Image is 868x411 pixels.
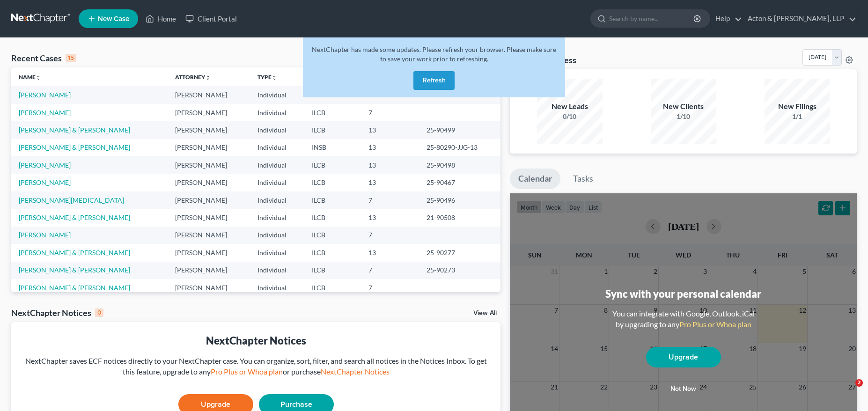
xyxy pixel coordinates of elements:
[250,156,304,174] td: Individual
[836,379,859,402] iframe: Intercom live chat
[250,174,304,191] td: Individual
[304,174,361,191] td: ILCB
[419,191,500,209] td: 25-90496
[19,284,130,292] a: [PERSON_NAME] & [PERSON_NAME]
[304,104,361,121] td: ILCB
[250,279,304,296] td: Individual
[765,112,830,121] div: 1/1
[361,156,419,174] td: 13
[19,333,493,348] div: NextChapter Notices
[413,71,455,90] button: Refresh
[95,308,103,317] div: 0
[419,244,500,261] td: 25-90277
[19,231,71,239] a: [PERSON_NAME]
[250,209,304,226] td: Individual
[304,209,361,226] td: ILCB
[510,169,560,189] a: Calendar
[361,279,419,296] td: 7
[304,156,361,174] td: ILCB
[473,310,497,316] a: View All
[605,286,761,301] div: Sync with your personal calendar
[19,356,493,377] div: NextChapter saves ECF notices directly to your NextChapter case. You can organize, sort, filter, ...
[168,209,250,226] td: [PERSON_NAME]
[141,10,181,27] a: Home
[304,191,361,209] td: ILCB
[304,262,361,279] td: ILCB
[304,244,361,261] td: ILCB
[250,86,304,103] td: Individual
[537,101,603,112] div: New Leads
[419,156,500,174] td: 25-90498
[565,169,602,189] a: Tasks
[211,367,283,376] a: Pro Plus or Whoa plan
[168,156,250,174] td: [PERSON_NAME]
[19,126,130,134] a: [PERSON_NAME] & [PERSON_NAME]
[312,45,556,63] span: NextChapter has made some updates. Please refresh your browser. Please make sure to save your wor...
[272,75,277,81] i: unfold_more
[361,174,419,191] td: 13
[361,139,419,156] td: 13
[765,101,830,112] div: New Filings
[250,262,304,279] td: Individual
[250,121,304,139] td: Individual
[250,139,304,156] td: Individual
[250,104,304,121] td: Individual
[36,75,41,81] i: unfold_more
[361,121,419,139] td: 13
[711,10,742,27] a: Help
[419,121,500,139] td: 25-90499
[11,307,103,318] div: NextChapter Notices
[361,191,419,209] td: 7
[98,15,129,22] span: New Case
[651,112,716,121] div: 1/10
[66,54,76,62] div: 15
[205,75,211,81] i: unfold_more
[361,104,419,121] td: 7
[743,10,856,27] a: Acton & [PERSON_NAME], LLP
[646,380,721,398] button: Not now
[321,367,390,376] a: NextChapter Notices
[651,101,716,112] div: New Clients
[679,320,751,329] a: Pro Plus or Whoa plan
[11,52,76,64] div: Recent Cases
[19,213,130,221] a: [PERSON_NAME] & [PERSON_NAME]
[168,139,250,156] td: [PERSON_NAME]
[361,209,419,226] td: 13
[646,347,721,367] a: Upgrade
[19,143,130,151] a: [PERSON_NAME] & [PERSON_NAME]
[168,191,250,209] td: [PERSON_NAME]
[19,161,71,169] a: [PERSON_NAME]
[304,227,361,244] td: ILCB
[168,174,250,191] td: [PERSON_NAME]
[19,196,124,204] a: [PERSON_NAME][MEDICAL_DATA]
[168,121,250,139] td: [PERSON_NAME]
[168,262,250,279] td: [PERSON_NAME]
[19,266,130,274] a: [PERSON_NAME] & [PERSON_NAME]
[250,227,304,244] td: Individual
[175,73,211,81] a: Attorneyunfold_more
[304,139,361,156] td: INSB
[250,191,304,209] td: Individual
[361,244,419,261] td: 13
[168,244,250,261] td: [PERSON_NAME]
[609,10,695,27] input: Search by name...
[19,91,71,99] a: [PERSON_NAME]
[537,112,603,121] div: 0/10
[168,104,250,121] td: [PERSON_NAME]
[19,249,130,257] a: [PERSON_NAME] & [PERSON_NAME]
[361,227,419,244] td: 7
[250,244,304,261] td: Individual
[419,174,500,191] td: 25-90467
[855,379,863,387] span: 2
[168,227,250,244] td: [PERSON_NAME]
[257,73,277,81] a: Typeunfold_more
[361,262,419,279] td: 7
[304,279,361,296] td: ILCB
[419,139,500,156] td: 25-80290-JJG-13
[19,73,41,81] a: Nameunfold_more
[19,109,71,117] a: [PERSON_NAME]
[419,262,500,279] td: 25-90273
[19,178,71,186] a: [PERSON_NAME]
[419,209,500,226] td: 21-90508
[168,86,250,103] td: [PERSON_NAME]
